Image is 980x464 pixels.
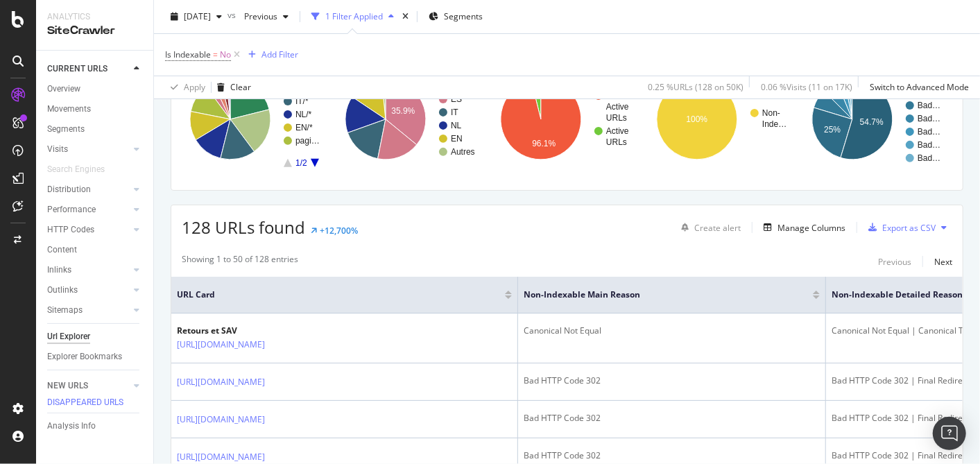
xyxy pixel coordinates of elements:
[451,147,475,157] text: Autres
[212,76,251,98] button: Clear
[762,119,786,129] text: Inde…
[220,45,231,65] span: No
[320,225,358,237] div: +12,700%
[47,102,91,117] div: Movements
[761,81,852,93] div: 0.06 % Visits ( 11 on 17K )
[47,303,130,318] a: Sitemaps
[47,182,130,197] a: Distribution
[492,59,639,180] svg: A chart.
[182,216,305,239] span: 128 URLs found
[777,222,845,234] div: Manage Columns
[47,142,130,157] a: Visits
[533,139,556,148] text: 96.1%
[177,289,501,301] span: URL Card
[47,142,68,157] div: Visits
[47,122,85,137] div: Segments
[444,10,483,22] span: Segments
[686,114,707,124] text: 100%
[47,283,78,298] div: Outlinks
[47,223,94,237] div: HTTP Codes
[295,158,307,168] text: 1/2
[606,137,627,147] text: URLs
[47,203,130,217] a: Performance
[227,9,239,21] span: vs
[47,203,96,217] div: Performance
[918,140,940,150] text: Bad…
[918,153,940,163] text: Bad…
[934,256,952,268] div: Next
[47,350,144,364] a: Explorer Bookmarks
[337,59,483,180] div: A chart.
[47,263,130,277] a: Inlinks
[239,10,277,22] span: Previous
[676,216,741,239] button: Create alert
[47,243,77,257] div: Content
[177,450,265,464] a: [URL][DOMAIN_NAME]
[177,338,265,352] a: [URL][DOMAIN_NAME]
[47,350,122,364] div: Explorer Bookmarks
[182,253,298,270] div: Showing 1 to 50 of 128 entries
[47,283,130,298] a: Outlinks
[165,49,211,60] span: Is Indexable
[295,136,320,146] text: pagi…
[918,101,940,110] text: Bad…
[524,325,820,337] div: Canonical Not Equal
[325,10,383,22] div: 1 Filter Applied
[184,10,211,22] span: 2025 Sep. 26th
[824,126,841,135] text: 25%
[306,6,399,28] button: 1 Filter Applied
[47,329,90,344] div: Url Explorer
[606,91,619,101] text: Not
[423,6,488,28] button: Segments
[230,81,251,93] div: Clear
[165,76,205,98] button: Apply
[399,10,411,24] div: times
[213,49,218,60] span: =
[47,379,88,393] div: NEW URLS
[694,222,741,234] div: Create alert
[870,81,969,93] div: Switch to Advanced Mode
[451,108,458,117] text: IT
[804,59,950,180] svg: A chart.
[918,127,940,137] text: Bad…
[606,126,629,136] text: Active
[47,162,119,177] a: Search Engines
[524,375,820,387] div: Bad HTTP Code 302
[47,162,105,177] div: Search Engines
[762,108,780,118] text: Non-
[882,222,936,234] div: Export as CSV
[451,134,463,144] text: EN
[47,182,91,197] div: Distribution
[47,419,96,433] div: Analysis Info
[524,412,820,424] div: Bad HTTP Code 302
[261,49,298,60] div: Add Filter
[47,396,137,410] a: DISAPPEARED URLS
[864,76,969,98] button: Switch to Advanced Mode
[47,82,144,96] a: Overview
[392,106,415,116] text: 35.9%
[239,6,294,28] button: Previous
[47,82,80,96] div: Overview
[451,94,462,104] text: ES
[524,289,792,301] span: Non-Indexable Main Reason
[47,303,83,318] div: Sitemaps
[47,102,144,117] a: Movements
[47,62,130,76] a: CURRENT URLS
[860,117,884,127] text: 54.7%
[648,59,795,180] svg: A chart.
[165,6,227,28] button: [DATE]
[47,397,123,409] div: DISAPPEARED URLS
[47,122,144,137] a: Segments
[243,46,298,63] button: Add Filter
[47,11,142,23] div: Analytics
[47,419,144,433] a: Analysis Info
[184,81,205,93] div: Apply
[47,243,144,257] a: Content
[47,23,142,39] div: SiteCrawler
[47,263,71,277] div: Inlinks
[878,253,911,270] button: Previous
[182,59,328,180] svg: A chart.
